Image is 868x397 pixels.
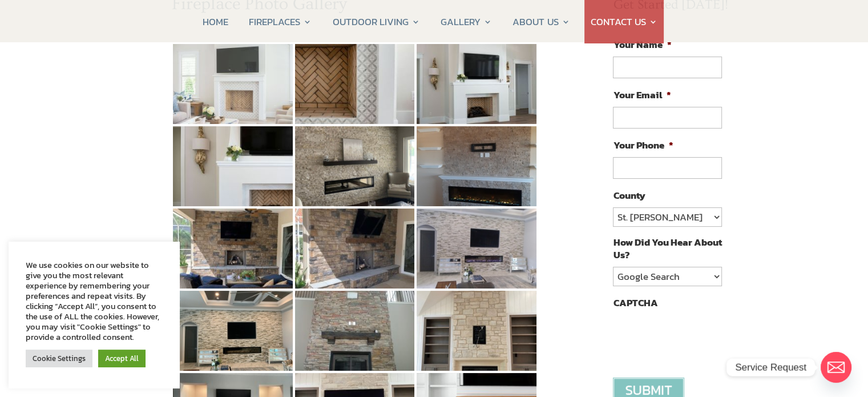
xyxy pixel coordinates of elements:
iframe: reCAPTCHA [613,315,786,359]
img: 11 [295,291,415,371]
img: 6 [417,126,536,206]
div: We use cookies on our website to give you the most relevant experience by remembering your prefer... [26,260,163,342]
img: 9 [417,208,536,288]
label: Your Name [613,38,671,51]
label: County [613,189,645,202]
img: 8 [295,208,415,288]
img: 7 [173,208,293,288]
img: 2 [295,44,415,124]
img: 4 [173,126,293,206]
img: 1 [173,44,293,124]
img: 3 [417,44,536,124]
label: How Did You Hear About Us? [613,236,721,261]
a: Email [821,352,851,383]
label: CAPTCHA [613,296,657,309]
img: 10 [173,291,293,371]
img: 5 [295,126,415,206]
a: Accept All [98,350,146,367]
label: Your Phone [613,139,673,151]
a: Cookie Settings [26,350,92,367]
label: Your Email [613,89,671,101]
img: 12 [417,291,536,371]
